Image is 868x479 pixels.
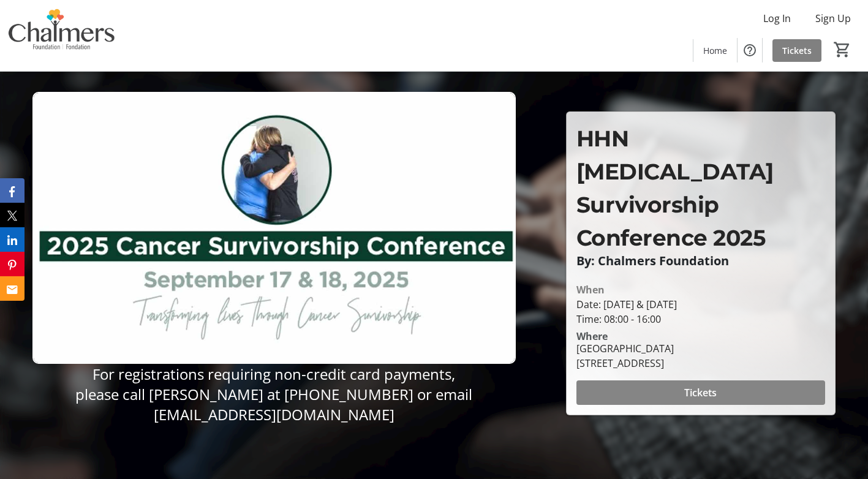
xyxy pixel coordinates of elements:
span: Tickets [684,385,717,400]
span: Tickets [782,44,812,57]
div: [GEOGRAPHIC_DATA] [576,341,674,356]
a: Home [693,39,737,62]
button: Log In [753,9,801,28]
p: By: Chalmers Foundation [576,254,825,268]
span: For registrations requiring non-credit card payments, [92,364,455,384]
img: Campaign CTA Media Photo [32,92,516,364]
span: please call [PERSON_NAME] at [PHONE_NUMBER] or email [EMAIL_ADDRESS][DOMAIN_NAME] [75,384,472,424]
button: Sign Up [806,9,861,28]
button: Tickets [576,380,825,405]
div: [STREET_ADDRESS] [576,356,674,371]
span: Sign Up [815,11,851,26]
a: Tickets [772,39,821,62]
span: HHN [MEDICAL_DATA] Survivorship Conference 2025 [576,125,774,251]
div: Where [576,331,608,341]
div: Date: [DATE] & [DATE] Time: 08:00 - 16:00 [576,297,825,326]
span: Log In [763,11,791,26]
button: Help [738,38,762,62]
div: When [576,282,605,297]
button: Cart [831,39,853,61]
img: Chalmers Foundation's Logo [7,5,116,66]
span: Home [703,44,727,57]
